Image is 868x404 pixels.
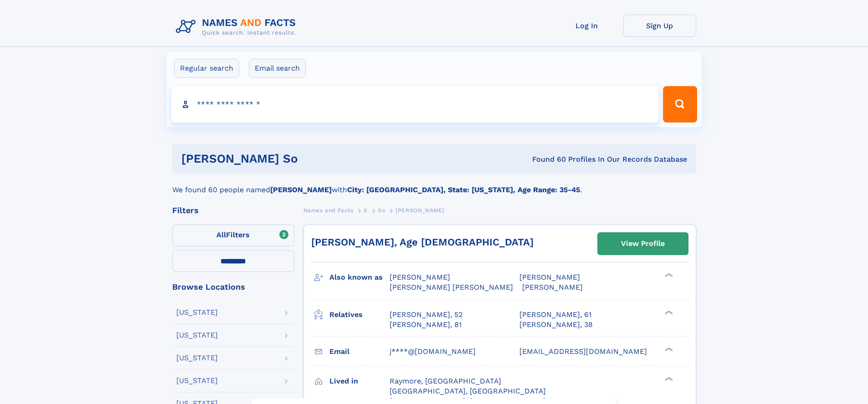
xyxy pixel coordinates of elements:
[249,59,306,78] label: Email search
[415,154,687,164] div: Found 60 Profiles In Our Records Database
[378,207,385,214] span: So
[390,283,513,291] span: [PERSON_NAME] [PERSON_NAME]
[270,185,332,194] b: [PERSON_NAME]
[364,207,368,214] span: S
[550,15,623,37] a: Log In
[172,283,294,291] div: Browse Locations
[663,86,697,123] button: Search Button
[329,344,390,359] h3: Email
[390,320,462,330] a: [PERSON_NAME], 81
[303,205,354,216] a: Names and Facts
[171,86,659,123] input: search input
[519,273,580,281] span: [PERSON_NAME]
[216,230,226,239] span: All
[329,270,390,285] h3: Also known as
[176,354,218,362] div: [US_STATE]
[181,153,415,164] h1: [PERSON_NAME] so
[663,376,673,382] div: ❯
[172,206,294,215] div: Filters
[395,207,444,214] span: [PERSON_NAME]
[176,332,218,339] div: [US_STATE]
[621,233,665,254] div: View Profile
[378,205,385,216] a: So
[174,59,239,78] label: Regular search
[329,307,390,322] h3: Relatives
[519,320,593,330] a: [PERSON_NAME], 38
[172,174,696,195] div: We found 60 people named with .
[329,373,390,389] h3: Lived in
[663,272,673,278] div: ❯
[519,310,591,320] a: [PERSON_NAME], 61
[390,273,450,281] span: [PERSON_NAME]
[390,387,546,395] span: [GEOGRAPHIC_DATA], [GEOGRAPHIC_DATA]
[623,15,696,37] a: Sign Up
[522,283,583,291] span: [PERSON_NAME]
[311,236,534,248] a: [PERSON_NAME], Age [DEMOGRAPHIC_DATA]
[390,377,501,385] span: Raymore, [GEOGRAPHIC_DATA]
[176,377,218,384] div: [US_STATE]
[172,15,303,39] img: Logo Names and Facts
[364,205,368,216] a: S
[347,185,580,194] b: City: [GEOGRAPHIC_DATA], State: [US_STATE], Age Range: 35-45
[172,225,294,246] label: Filters
[390,310,462,320] a: [PERSON_NAME], 52
[663,346,673,352] div: ❯
[519,347,647,356] span: [EMAIL_ADDRESS][DOMAIN_NAME]
[176,309,218,316] div: [US_STATE]
[598,233,688,255] a: View Profile
[663,309,673,315] div: ❯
